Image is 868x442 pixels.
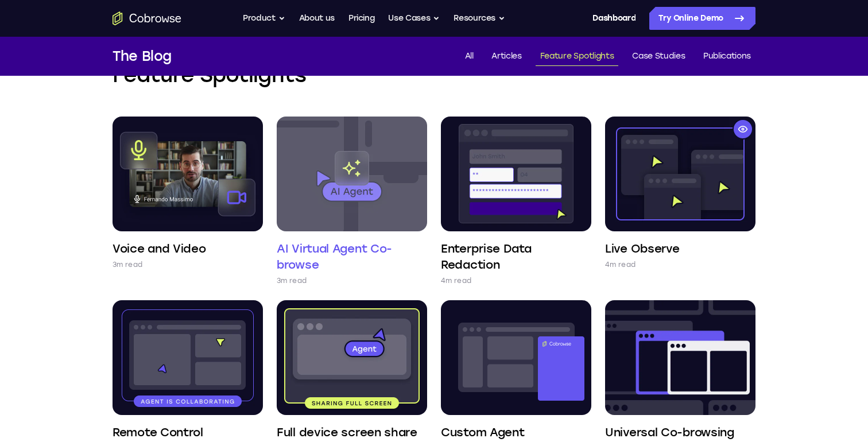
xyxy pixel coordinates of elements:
[487,47,526,66] a: Articles
[277,117,427,231] img: AI Virtual Agent Co-browse
[536,47,619,66] a: Feature Spotlights
[592,7,635,30] a: Dashboard
[627,47,689,66] a: Case Studies
[441,300,591,415] img: Custom Agent Integrations
[277,117,427,286] a: AI Virtual Agent Co-browse 3m read
[605,117,755,270] a: Live Observe 4m read
[113,259,142,270] p: 3m read
[649,7,755,30] a: Try Online Demo
[348,7,375,30] a: Pricing
[113,117,263,231] img: Voice and Video
[441,117,591,286] a: Enterprise Data Redaction 4m read
[277,275,307,286] p: 3m read
[441,241,591,273] h4: Enterprise Data Redaction
[460,47,478,66] a: All
[277,300,427,415] img: Full device screen share
[605,300,755,415] img: Universal Co-browsing
[605,117,755,231] img: Live Observe
[113,300,263,415] img: Remote Control
[454,7,505,30] button: Resources
[113,46,172,67] h1: The Blog
[113,424,203,440] h4: Remote Control
[113,241,206,257] h4: Voice and Video
[605,424,734,440] h4: Universal Co-browsing
[113,117,263,270] a: Voice and Video 3m read
[388,7,440,30] button: Use Cases
[605,259,635,270] p: 4m read
[277,424,417,440] h4: Full device screen share
[243,7,285,30] button: Product
[441,117,591,231] img: Enterprise Data Redaction
[699,47,755,66] a: Publications
[277,241,427,273] h4: AI Virtual Agent Co-browse
[113,11,181,25] a: Go to the home page
[441,275,471,286] p: 4m read
[299,7,335,30] a: About us
[605,241,679,257] h4: Live Observe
